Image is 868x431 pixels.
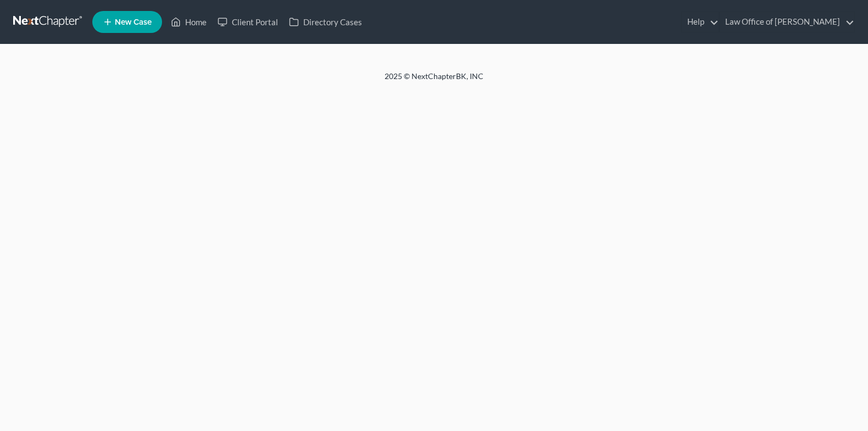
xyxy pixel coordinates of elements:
new-legal-case-button: New Case [92,11,162,33]
a: Help [682,12,719,32]
a: Client Portal [212,12,283,32]
a: Law Office of [PERSON_NAME] [720,12,854,32]
a: Home [165,12,212,32]
div: 2025 © NextChapterBK, INC [121,71,747,91]
a: Directory Cases [283,12,368,32]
